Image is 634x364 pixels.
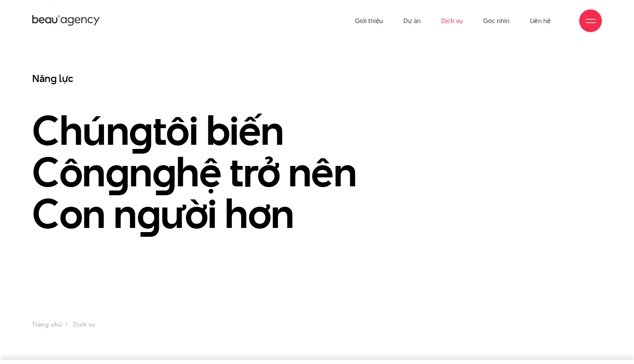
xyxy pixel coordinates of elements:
en: g [105,144,129,200]
h3: Năng lực [32,72,455,85]
a: Trang chủ [32,320,62,329]
en: g [129,102,153,159]
en: g [152,144,176,200]
en: g [137,185,161,242]
h1: Chún tôi biến Côn n hệ trở nên Con n ười hơn [32,110,455,234]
